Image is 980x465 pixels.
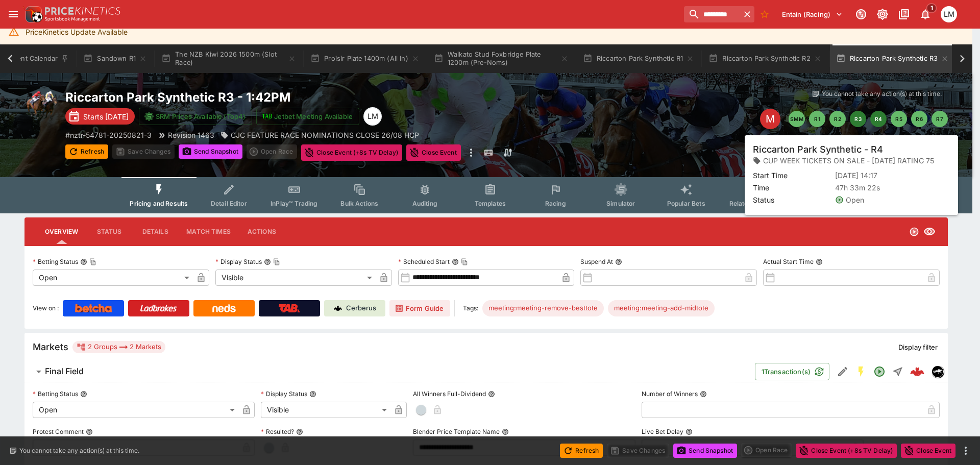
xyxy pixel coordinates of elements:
button: Sandown R1 [77,44,153,73]
span: Detail Editor [211,200,247,207]
p: Override [864,148,890,158]
button: R2 [829,111,846,127]
h6: Final Field [45,366,84,377]
img: Ladbrokes [140,304,177,312]
img: jetbet-logo.svg [262,111,272,121]
div: split button [741,443,792,457]
button: Riccarton Park Synthetic R2 [702,44,828,73]
button: 1Transaction(s) [755,363,829,380]
span: Simulator [606,200,635,207]
a: 4476688f-8199-4f0b-8598-301747a90161 [907,361,927,382]
p: Betting Status [33,389,78,398]
button: Documentation [895,5,913,23]
button: Close Event (+8s TV Delay) [796,444,897,458]
button: SRM Prices Available (Top4) [139,108,252,125]
img: Cerberus [334,304,342,312]
div: Betting Target: cerberus [482,300,604,316]
p: All Winners Full-Dividend [413,389,486,398]
button: Close Event (+8s TV Delay) [301,144,402,161]
p: Cerberus [346,303,376,313]
div: Start From [798,145,948,161]
label: Tags: [463,300,478,316]
p: Starts [DATE] [83,111,129,122]
button: SGM Enabled [852,362,870,381]
svg: Open [909,227,919,237]
div: 2 Groups 2 Markets [77,341,161,353]
img: Neds [212,304,235,312]
nav: pagination navigation [789,111,948,127]
p: Revision 1463 [168,130,214,140]
p: Protest Comment [33,427,84,436]
h2: Copy To Clipboard [65,89,507,105]
svg: Open [873,365,886,378]
div: Luigi Mollo [363,107,382,126]
button: Copy To Clipboard [273,258,280,265]
button: Connected to PK [852,5,870,23]
button: Close Event [901,444,955,458]
div: Visible [215,270,376,286]
img: Sportsbook Management [45,17,100,21]
span: Templates [475,200,506,207]
p: Display Status [215,257,262,266]
button: Notifications [916,5,935,23]
span: Related Events [729,200,774,207]
button: Proisir Plate 1400m (All In) [304,44,426,73]
button: more [465,144,477,161]
span: InPlay™ Trading [271,200,317,207]
button: Close Event [406,144,461,161]
svg: Visible [923,226,936,238]
div: Event type filters [121,177,850,213]
button: Copy To Clipboard [89,258,96,265]
button: Actions [239,219,285,244]
span: 1 [926,3,937,13]
p: You cannot take any action(s) at this time. [19,446,139,455]
p: Blender Price Template Name [413,427,500,436]
p: Suspend At [580,257,613,266]
p: You cannot take any action(s) at this time. [822,89,942,99]
button: R7 [932,111,948,127]
div: Luigi Mollo [941,6,957,22]
button: Waikato Stud Foxbridge Plate 1200m (Pre-Noms) [428,44,575,73]
button: Straight [889,362,907,381]
div: split button [247,144,297,159]
div: 4476688f-8199-4f0b-8598-301747a90161 [910,364,924,379]
button: Event Calendar [4,44,75,73]
img: Betcha [75,304,112,312]
span: meeting:meeting-remove-besttote [482,303,604,313]
div: CJC FEATURE RACE NOMINATIONS CLOSE 26/08 HCP [220,130,419,140]
button: SMM [789,111,805,127]
div: Edit Meeting [760,109,780,129]
span: Bulk Actions [340,200,378,207]
button: Edit Detail [834,362,852,381]
span: meeting:meeting-add-midtote [608,303,715,313]
p: Auto-Save [911,148,943,158]
span: Pricing and Results [130,200,188,207]
button: Display filter [892,339,944,355]
h5: Markets [33,341,68,353]
img: logo-cerberus--red.svg [910,364,924,379]
input: search [684,6,740,22]
span: System Controls [792,200,842,207]
span: Auditing [412,200,437,207]
button: Jetbet Meeting Available [256,108,359,125]
p: Overtype [815,148,843,158]
button: Riccarton Park Synthetic R1 [577,44,701,73]
button: Details [132,219,178,244]
button: R4 [870,111,887,127]
img: PriceKinetics Logo [22,4,43,25]
p: Live Bet Delay [642,427,683,436]
button: The NZB Kiwi 2026 1500m (Slot Race) [155,44,302,73]
button: Copy To Clipboard [461,258,468,265]
div: Betting Target: cerberus [608,300,715,316]
button: Refresh [65,144,108,159]
button: Select Tenant [776,6,849,22]
a: Form Guide [389,300,450,316]
button: Open [870,362,889,381]
p: Copy To Clipboard [65,130,152,140]
button: Status [86,219,132,244]
button: R3 [850,111,866,127]
div: PriceKinetics Update Available [26,22,128,41]
span: Popular Bets [667,200,705,207]
button: R5 [891,111,907,127]
p: Actual Start Time [763,257,814,266]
